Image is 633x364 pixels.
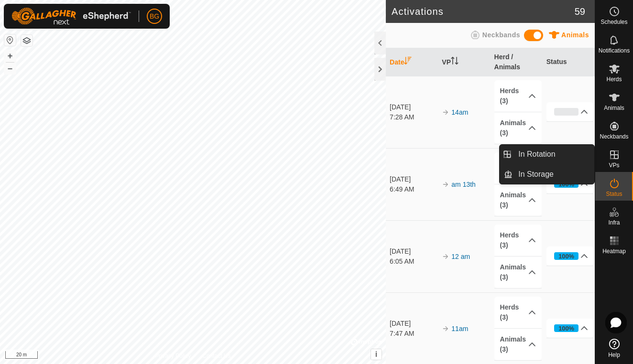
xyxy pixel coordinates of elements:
p-accordion-header: 0% [546,102,594,121]
p-accordion-header: Animals (3) [494,112,542,144]
div: 100% [554,252,579,260]
span: Heatmap [602,248,626,254]
p-accordion-header: Animals (3) [494,329,542,360]
div: 100% [554,324,579,332]
li: In Rotation [500,145,594,164]
span: Status [606,191,622,197]
div: 7:28 AM [390,112,437,122]
img: arrow [442,253,449,260]
span: Schedules [600,19,627,25]
a: am 13th [451,181,476,188]
img: arrow [442,181,449,188]
a: 14am [451,108,468,116]
div: [DATE] [390,246,437,257]
button: Map Layers [21,35,33,46]
a: Contact Us [202,352,230,360]
th: Date [386,48,438,76]
a: Privacy Policy [155,352,191,360]
th: VP [438,48,490,76]
span: Animals [561,31,589,39]
a: 12 am [451,253,470,260]
p-accordion-header: Herds (3) [494,152,542,184]
a: 11am [451,325,468,332]
li: In Storage [500,165,594,184]
a: Help [595,335,633,362]
button: – [4,63,16,74]
div: 6:49 AM [390,184,437,194]
div: 100% [558,324,574,333]
span: BG [150,11,159,21]
th: Status [543,48,595,76]
p-accordion-header: Herds (3) [494,80,542,112]
span: Help [608,352,620,358]
span: 59 [575,4,585,19]
button: i [371,349,382,360]
h2: Activations [392,6,575,17]
p-accordion-header: 100% [546,319,594,338]
p-accordion-header: Animals (3) [494,257,542,288]
div: [DATE] [390,102,437,112]
img: arrow [442,325,449,332]
th: Herd / Animals [491,48,543,76]
span: Notifications [599,48,630,54]
span: VPs [609,162,619,168]
span: In Storage [518,169,554,180]
div: 6:05 AM [390,257,437,267]
div: 100% [558,252,574,261]
span: In Rotation [518,149,555,160]
a: In Storage [513,165,594,184]
p-accordion-header: Herds (3) [494,225,542,256]
img: Gallagher Logo [11,8,131,25]
a: In Rotation [513,145,594,164]
div: 0% [554,108,579,116]
p-sorticon: Activate to sort [404,58,412,66]
img: arrow [442,108,449,116]
span: Neckbands [482,31,520,39]
div: 7:47 AM [390,329,437,339]
div: [DATE] [390,319,437,329]
span: Animals [604,105,624,111]
button: + [4,50,16,62]
span: Neckbands [600,134,628,139]
span: Infra [608,220,620,225]
p-accordion-header: Herds (3) [494,297,542,328]
p-sorticon: Activate to sort [451,58,458,66]
button: Reset Map [4,34,16,46]
p-accordion-header: Animals (3) [494,184,542,216]
span: i [375,350,377,358]
div: [DATE] [390,174,437,184]
p-accordion-header: 100% [546,246,594,266]
span: Herds [606,76,622,82]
